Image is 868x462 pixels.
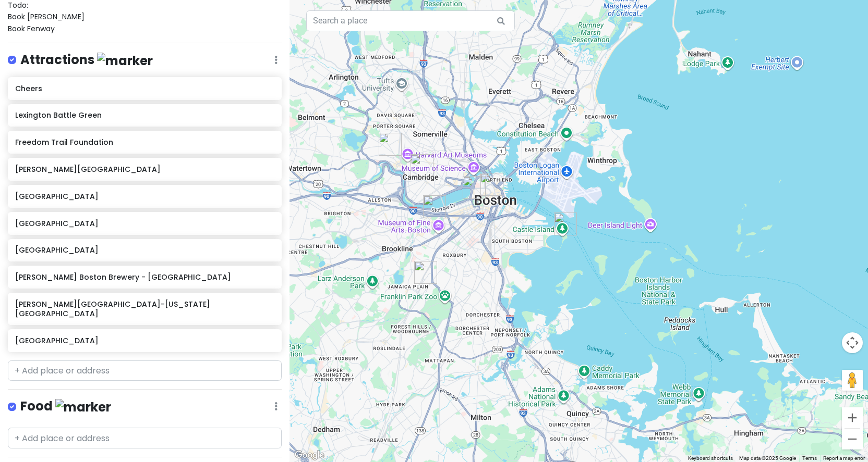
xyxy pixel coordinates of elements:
div: Longfellow House-Washington's Headquarters National Historic Site [379,133,402,156]
button: Map camera controls [842,332,863,353]
div: Freedom Trail Foundation [480,173,503,196]
a: Terms (opens in new tab) [802,455,817,461]
div: Cambridge [411,154,433,177]
h6: Lexington Battle Green [15,110,274,120]
h6: Freedom Trail Foundation [15,138,274,147]
div: Samuel Adams Boston Brewery - Jamaica Plain [414,261,437,284]
input: Search a place [306,10,515,31]
img: Google [292,448,327,462]
a: Open this area in Google Maps (opens a new window) [292,448,327,462]
input: + Add place or address [8,428,282,448]
button: Zoom out [842,429,863,449]
span: Map data ©2025 Google [739,455,796,461]
div: Fenway Park [423,195,446,218]
h6: [PERSON_NAME][GEOGRAPHIC_DATA]-[US_STATE][GEOGRAPHIC_DATA] [15,299,274,318]
h6: [PERSON_NAME][GEOGRAPHIC_DATA] [15,165,274,174]
button: Drag Pegman onto the map to open Street View [842,370,863,391]
h6: [GEOGRAPHIC_DATA] [15,192,274,201]
h6: [GEOGRAPHIC_DATA] [15,336,274,345]
button: Zoom in [842,407,863,428]
h6: [GEOGRAPHIC_DATA] [15,245,274,255]
div: Fort Independence [554,213,577,235]
h6: Cheers [15,84,274,93]
h4: Attractions [20,52,153,69]
input: + Add place or address [8,360,282,381]
button: Keyboard shortcuts [688,455,733,462]
img: marker [55,399,111,415]
div: Cheers [463,176,486,199]
a: Report a map error [823,455,865,461]
h4: Food [20,398,111,415]
h6: [PERSON_NAME] Boston Brewery - [GEOGRAPHIC_DATA] [15,272,274,282]
img: marker [97,53,153,69]
h6: [GEOGRAPHIC_DATA] [15,219,274,228]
